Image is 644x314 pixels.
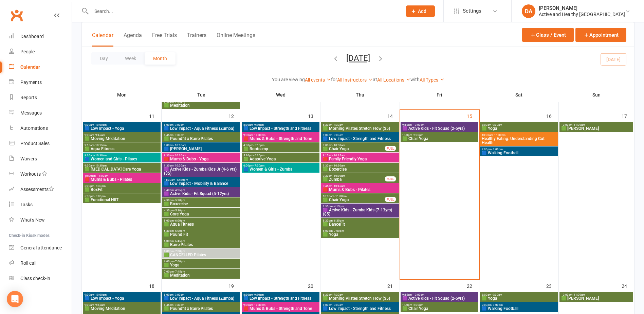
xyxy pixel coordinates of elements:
span: 🟩 BoxFit [84,188,159,192]
span: - 2:00pm [412,303,423,307]
span: 8:00am [164,293,239,296]
span: 9:30am [164,164,239,167]
span: 🟩 Aqua Fitness [84,147,159,151]
span: - 9:30am [173,134,184,137]
strong: with [410,77,420,82]
span: 5:30pm [243,154,318,157]
span: 🟪 Active Kids - Zumba Kids Jr (4-6 yrs) ($5) [164,167,239,175]
div: Class check-in [20,276,50,281]
span: 5:00pm [164,219,239,222]
a: Reports [9,90,72,105]
div: Calendar [20,64,40,70]
div: General attendance [20,245,62,250]
div: 14 [387,110,400,121]
span: 🟦 Low Impact - Aqua Fitness (Zumba) [164,296,239,300]
span: 8:45am [164,134,239,137]
div: 12 [228,110,241,121]
span: - 7:30am [332,123,343,126]
span: 🟩 Functional HIIT [84,198,159,202]
span: 6:30am [323,293,398,296]
span: 🟩 Meditation [164,273,239,277]
span: 2:00pm [481,303,556,307]
a: All Instructors [337,77,373,83]
strong: at [373,77,377,82]
span: - 11:00am [572,123,585,126]
span: 8:00am [481,123,556,126]
button: [DATE] [346,53,370,63]
span: 🟩 Zumba [323,177,385,181]
span: - 9:00am [332,303,343,307]
span: - 9:45am [94,303,105,307]
div: 17 [622,110,634,121]
span: 🟩 Chair Yoga [402,307,477,311]
span: 8:00am [164,123,239,126]
span: 🟦 Low Impact - Strength and Fitness [243,296,318,300]
span: - 7:45pm [174,270,185,273]
a: Waivers [9,151,72,167]
span: 🟩 [PERSON_NAME] [561,126,632,130]
span: 🟦 Low Impact - Strength and Fitness [243,126,318,130]
div: 21 [387,280,400,291]
span: 🟪 Active Kids - Fit Squad (2-5yrs) [402,126,477,130]
div: 19 [228,280,241,291]
div: 22 [467,280,479,291]
span: 🟩 Morning Pilates Stretch Flow ($5) [323,126,398,130]
button: Class / Event [522,28,574,42]
span: - 9:00am [491,293,502,296]
span: 8:00am [481,293,556,296]
a: Calendar [9,59,72,75]
a: General attendance kiosk mode [9,240,72,256]
button: Agenda [124,32,142,47]
span: 🟦 Walking Football [481,151,556,155]
span: 🟩 Yoga [164,263,239,267]
span: 🟦 Low Impact - Strength and Fitness [323,307,398,311]
span: - 10:30am [253,303,265,307]
button: Free Trials [152,32,177,47]
th: Mon [82,88,162,102]
button: Day [91,52,116,65]
span: 2:00pm [481,148,556,151]
button: Calendar [92,32,113,47]
span: 🟥 Family Friendly Yoga [323,157,398,161]
span: - 7:00pm [174,260,185,263]
a: All Types [420,77,444,83]
span: 5:30pm [84,195,159,198]
div: Reports [20,95,37,100]
span: - 3:00pm [492,148,503,151]
span: 4:30pm [164,209,239,212]
span: 9:15am [84,144,159,147]
span: - 3:00pm [492,303,503,307]
span: - 7:30am [332,293,343,296]
span: Add [418,8,426,14]
strong: for [331,77,337,82]
span: 9:30am [164,154,239,157]
div: People [20,49,35,54]
span: 9:30am [243,303,318,307]
span: - 6:45pm [174,240,185,243]
a: What's New [9,212,72,228]
div: 24 [622,280,634,291]
span: 9:30am [323,174,385,177]
div: Waivers [20,156,37,161]
div: 23 [546,280,558,291]
span: 🟩 Moving Meditation [84,307,159,311]
span: 9:15am [402,123,477,126]
a: Workouts [9,167,72,182]
span: 🟥 Mums & Bubs - Pilates [323,188,398,192]
button: Month [145,52,176,65]
span: 🟩 Pound Fit [164,232,239,237]
span: - 10:30am [94,164,107,167]
div: What's New [20,217,45,223]
span: 🟩 [MEDICAL_DATA] Care Yoga [84,167,159,171]
span: 6:00pm [164,240,239,243]
span: 🟩 Adaptive Yoga [243,157,318,161]
span: - 4:15pm [333,205,344,208]
span: 🟩 Chair Yoga [323,147,385,151]
span: 🟩 Poundfit x Barre Pilates [164,307,239,311]
span: - 12:30pm [175,178,188,181]
div: Assessments [20,187,54,192]
span: - 9:45am [94,134,105,137]
span: - 10:00am [412,123,424,126]
div: Open Intercom Messenger [7,291,23,307]
span: 9:15am [402,293,477,296]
